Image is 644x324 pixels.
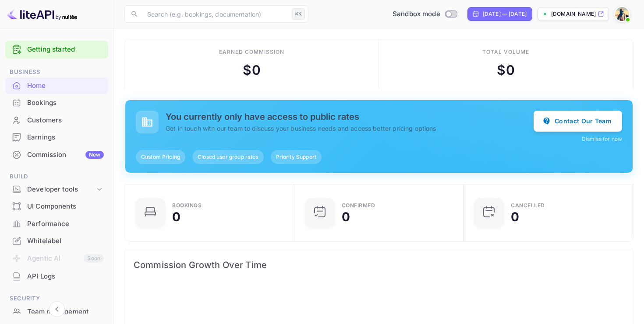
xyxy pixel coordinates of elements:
[27,272,104,282] div: API Logs
[5,172,108,181] span: Build
[271,153,322,161] span: Priority Support
[483,10,527,18] div: [DATE] — [DATE]
[49,301,65,317] button: Collapse navigation
[5,77,108,94] a: Home
[5,77,108,94] div: Home
[342,203,375,208] div: Confirmed
[511,203,545,208] div: CANCELLED
[5,303,108,321] div: Team management
[27,132,104,143] div: Earnings
[5,129,108,145] a: Earnings
[5,94,108,111] a: Bookings
[142,5,288,23] input: Search (e.g. bookings, documentation)
[292,8,305,20] div: ⌘K
[5,112,108,128] a: Customers
[5,146,108,163] a: CommissionNew
[27,81,104,91] div: Home
[389,9,460,19] div: Switch to Production mode
[5,41,108,59] div: Getting started
[166,124,534,133] p: Get in touch with our team to discuss your business needs and access better pricing options
[5,216,108,233] div: Performance
[27,45,104,55] a: Getting started
[534,111,622,132] button: Contact Our Team
[27,202,104,212] div: UI Components
[497,60,514,80] div: $ 0
[27,307,104,317] div: Team management
[5,198,108,214] a: UI Components
[5,67,108,77] span: Business
[5,303,108,320] a: Team management
[5,146,108,164] div: CommissionNew
[27,115,104,125] div: Customers
[5,94,108,111] div: Bookings
[551,10,596,18] p: [DOMAIN_NAME]
[5,268,108,284] a: API Logs
[27,98,104,108] div: Bookings
[5,294,108,303] span: Security
[27,219,104,229] div: Performance
[192,153,263,161] span: Closed user group rates
[243,60,260,80] div: $ 0
[172,203,202,208] div: Bookings
[582,135,622,143] button: Dismiss for now
[85,151,104,159] div: New
[219,48,284,56] div: Earned commission
[342,211,350,223] div: 0
[134,258,624,272] span: Commission Growth Over Time
[136,153,185,161] span: Custom Pricing
[27,150,104,160] div: Commission
[511,211,519,223] div: 0
[172,211,180,223] div: 0
[5,233,108,249] a: Whitelabel
[27,236,104,246] div: Whitelabel
[5,112,108,129] div: Customers
[5,198,108,215] div: UI Components
[5,233,108,250] div: Whitelabel
[5,216,108,232] a: Performance
[5,268,108,285] div: API Logs
[7,7,77,21] img: LiteAPI logo
[5,129,108,146] div: Earnings
[166,111,534,122] h5: You currently only have access to public rates
[27,185,95,195] div: Developer tools
[393,9,440,19] span: Sandbox mode
[5,182,108,197] div: Developer tools
[615,7,629,21] img: Amine Saoudi-Hassani
[482,48,529,56] div: Total volume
